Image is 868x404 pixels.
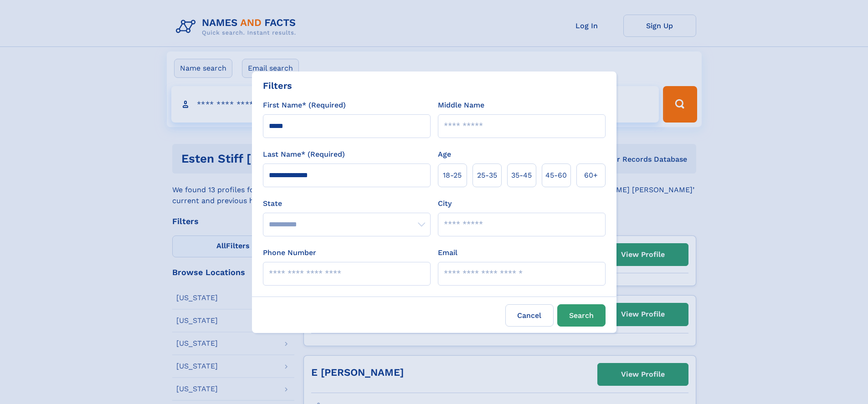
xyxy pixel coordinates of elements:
[263,100,346,111] label: First Name* (Required)
[557,304,606,327] button: Search
[545,170,567,181] span: 45‑60
[263,247,316,258] label: Phone Number
[511,170,532,181] span: 35‑45
[443,170,462,181] span: 18‑25
[263,149,345,160] label: Last Name* (Required)
[438,149,451,160] label: Age
[477,170,497,181] span: 25‑35
[263,79,292,92] div: Filters
[438,247,457,258] label: Email
[438,100,484,111] label: Middle Name
[584,170,598,181] span: 60+
[263,198,431,209] label: State
[505,304,554,327] label: Cancel
[438,198,452,209] label: City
